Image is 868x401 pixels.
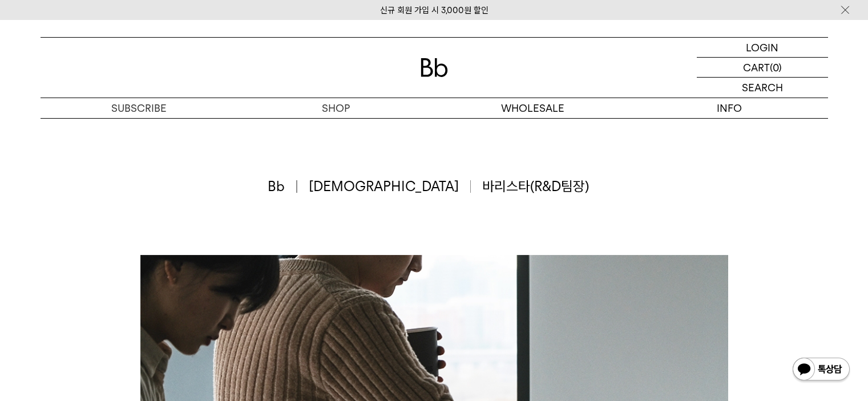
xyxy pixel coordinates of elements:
p: WHOLESALE [434,98,631,118]
p: (0) [770,58,782,77]
a: CART (0) [697,58,828,78]
span: [DEMOGRAPHIC_DATA] [309,177,471,196]
p: LOGIN [746,38,778,57]
a: SHOP [237,98,434,118]
p: SEARCH [742,78,783,98]
p: INFO [631,98,828,118]
a: LOGIN [697,38,828,58]
a: 신규 회원 가입 시 3,000원 할인 [380,5,488,15]
a: SUBSCRIBE [41,98,237,118]
img: 로고 [421,58,448,77]
span: 바리스타(R&D팀장) [482,177,589,196]
span: Bb [268,177,297,196]
p: CART [743,58,770,77]
img: 카카오톡 채널 1:1 채팅 버튼 [792,357,851,384]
